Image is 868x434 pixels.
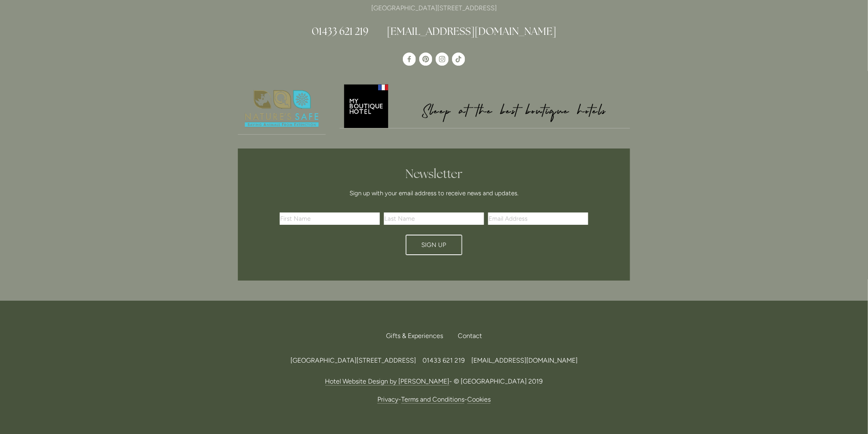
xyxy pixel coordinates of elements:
[312,25,368,38] a: 01433 621 219
[238,394,630,405] p: - -
[451,327,482,345] div: Contact
[452,53,465,66] a: TikTok
[467,395,491,404] a: Cookies
[325,377,450,386] a: Hotel Website Design by [PERSON_NAME]
[386,327,450,345] a: Gifts & Experiences
[238,2,630,14] p: [GEOGRAPHIC_DATA][STREET_ADDRESS]
[283,167,585,181] h2: Newsletter
[283,188,585,198] p: Sign up with your email address to receive news and updates.
[436,53,449,66] a: Instagram
[403,53,416,66] a: Losehill House Hotel & Spa
[340,83,630,128] img: My Boutique Hotel - Logo
[423,356,465,364] span: 01433 621 219
[471,356,578,364] a: [EMAIL_ADDRESS][DOMAIN_NAME]
[387,25,556,38] a: [EMAIL_ADDRESS][DOMAIN_NAME]
[488,212,588,225] input: Email Address
[280,212,380,225] input: First Name
[377,395,398,404] a: Privacy
[406,235,462,255] button: Sign Up
[419,53,432,66] a: Pinterest
[238,83,326,135] img: Nature's Safe - Logo
[422,241,447,249] span: Sign Up
[290,356,416,364] span: [GEOGRAPHIC_DATA][STREET_ADDRESS]
[386,332,443,340] span: Gifts & Experiences
[401,395,464,404] a: Terms and Conditions
[340,83,630,129] a: My Boutique Hotel - Logo
[384,212,484,225] input: Last Name
[238,376,630,387] p: - © [GEOGRAPHIC_DATA] 2019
